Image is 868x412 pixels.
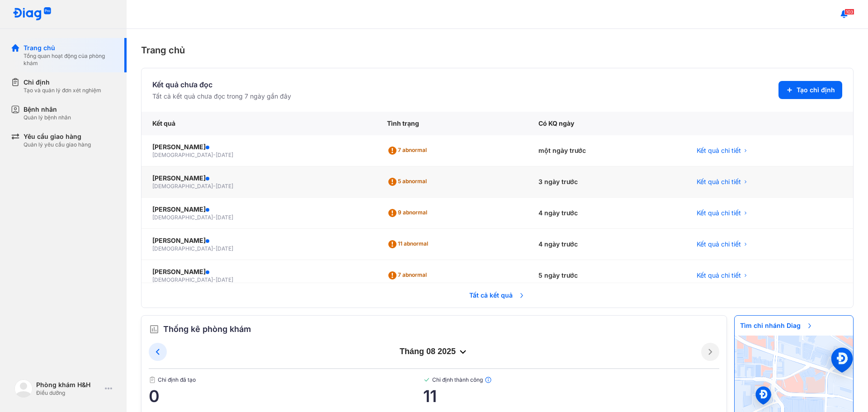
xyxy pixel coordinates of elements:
div: Chỉ định [24,78,101,87]
span: [DATE] [216,183,233,189]
div: 4 ngày trước [528,229,686,260]
span: Chỉ định thành công [423,376,719,384]
span: Kết quả chi tiết [697,177,741,186]
div: Trang chủ [141,43,854,57]
div: 5 abnormal [387,175,430,189]
img: checked-green.01cc79e0.svg [423,376,430,384]
span: [DATE] [216,245,233,252]
span: Kết quả chi tiết [697,271,741,280]
div: tháng 08 2025 [167,346,701,357]
div: 5 ngày trước [528,260,686,291]
img: logo [13,7,52,21]
span: Kết quả chi tiết [697,208,741,218]
div: Tình trạng [376,112,528,135]
div: Điều dưỡng [36,389,101,397]
button: Tạo chỉ định [778,81,842,99]
div: [PERSON_NAME] [152,205,365,214]
div: 7 abnormal [387,268,430,283]
div: Tất cả kết quả chưa đọc trong 7 ngày gần đây [152,92,291,101]
span: Tất cả kết quả [464,285,531,305]
img: info.7e716105.svg [485,376,492,384]
div: Có KQ ngày [528,112,686,135]
span: [DEMOGRAPHIC_DATA] [152,245,213,252]
div: [PERSON_NAME] [152,142,365,152]
span: Chỉ định đã tạo [149,376,423,384]
span: - [213,152,216,158]
span: Thống kê phòng khám [163,323,251,336]
span: 103 [844,9,854,15]
div: Tạo và quản lý đơn xét nghiệm [24,87,101,94]
span: [DEMOGRAPHIC_DATA] [152,152,213,158]
div: Trang chủ [24,43,116,52]
div: Phòng khám H&H [36,380,101,389]
span: Kết quả chi tiết [697,240,741,249]
div: 11 abnormal [387,237,432,251]
div: 9 abnormal [387,206,431,220]
div: 7 abnormal [387,143,430,158]
span: 11 [423,387,719,405]
img: document.50c4cfd0.svg [149,376,156,384]
div: Kết quả chưa đọc [152,79,291,90]
div: Bệnh nhân [24,105,71,114]
div: Yêu cầu giao hàng [24,132,91,141]
span: - [213,214,216,221]
div: Quản lý bệnh nhân [24,114,71,121]
div: Kết quả [142,112,376,135]
span: [DEMOGRAPHIC_DATA] [152,214,213,221]
span: Tìm chi nhánh Diag [735,316,819,336]
img: order.5a6da16c.svg [149,324,160,335]
span: [DEMOGRAPHIC_DATA] [152,183,213,189]
div: Tổng quan hoạt động của phòng khám [24,52,116,67]
div: Quản lý yêu cầu giao hàng [24,141,91,148]
span: [DATE] [216,214,233,221]
div: [PERSON_NAME] [152,267,365,276]
span: [DEMOGRAPHIC_DATA] [152,276,213,283]
div: một ngày trước [528,135,686,166]
span: 0 [149,387,423,405]
div: 4 ngày trước [528,198,686,229]
span: Tạo chỉ định [797,85,835,95]
span: Kết quả chi tiết [697,146,741,155]
div: [PERSON_NAME] [152,174,365,183]
span: - [213,183,216,189]
span: [DATE] [216,276,233,283]
span: - [213,245,216,252]
span: - [213,276,216,283]
span: [DATE] [216,152,233,158]
img: logo [14,379,33,398]
div: 3 ngày trước [528,166,686,198]
div: [PERSON_NAME] [152,236,365,245]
